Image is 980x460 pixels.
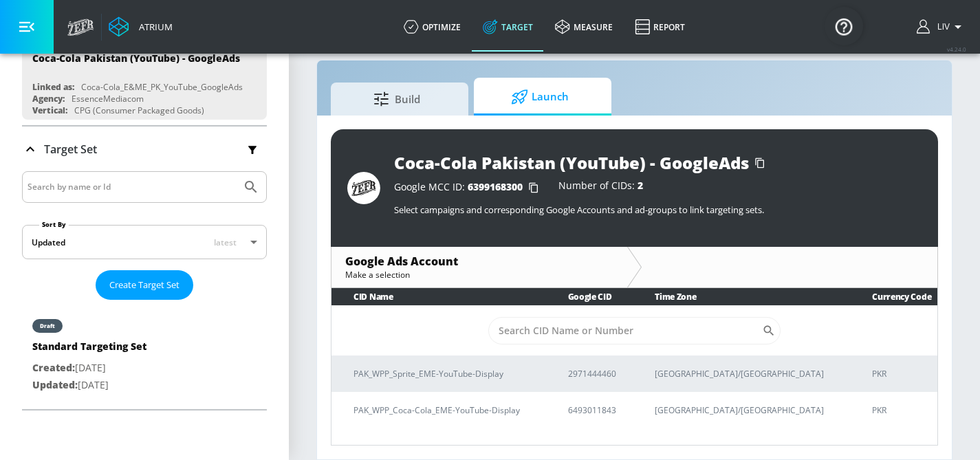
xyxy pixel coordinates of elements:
[345,254,613,269] div: Google Ads Account
[633,288,850,305] th: Time Zone
[22,41,267,120] div: Coca-Cola Pakistan (YouTube) - GoogleAdsLinked as:Coca-Cola_E&ME_PK_YouTube_GoogleAdsAgency:Essen...
[947,45,966,53] span: v 4.24.0
[558,181,643,195] div: Number of CIDs:
[32,52,240,65] div: Coca-Cola Pakistan (YouTube) - GoogleAds
[133,21,173,33] div: Atrium
[96,270,193,300] button: Create Target Set
[917,19,966,35] button: Liv
[22,171,267,409] div: Target Set
[353,366,535,381] p: PAK_WPP_Sprite_EME-YouTube-Display
[32,360,146,377] p: [DATE]
[22,305,267,404] div: draftStandard Targeting SetCreated:[DATE]Updated:[DATE]
[624,2,696,52] a: Report
[825,7,863,45] button: Open Resource Center
[32,340,146,360] div: Standard Targeting Set
[872,366,926,381] p: PKR
[345,269,613,281] div: Make a selection
[44,142,97,157] p: Target Set
[488,317,762,344] input: Search CID Name or Number
[544,2,624,52] a: measure
[655,403,839,417] p: [GEOGRAPHIC_DATA]/[GEOGRAPHIC_DATA]
[655,366,839,381] p: [GEOGRAPHIC_DATA]/[GEOGRAPHIC_DATA]
[32,93,65,105] div: Agency:
[32,237,65,248] div: Updated
[331,288,546,305] th: CID Name
[28,178,236,196] input: Search by name or Id
[331,247,627,287] div: Google Ads AccountMake a selection
[394,151,749,174] div: Coca-Cola Pakistan (YouTube) - GoogleAds
[32,361,75,374] span: Created:
[468,180,523,193] span: 6399168300
[214,237,237,248] span: latest
[546,288,633,305] th: Google CID
[81,81,243,93] div: Coca-Cola_E&ME_PK_YouTube_GoogleAds
[32,378,78,391] span: Updated:
[22,300,267,409] nav: list of Target Set
[932,22,950,32] span: Liv
[488,80,592,113] span: Launch
[72,93,144,105] div: EssenceMediacom
[32,81,74,93] div: Linked as:
[568,403,622,417] p: 6493011843
[353,403,535,417] p: PAK_WPP_Coca-Cola_EME-YouTube-Display
[109,277,179,293] span: Create Target Set
[488,317,781,344] div: Search CID Name or Number
[393,2,472,52] a: optimize
[39,220,69,229] label: Sort By
[872,403,926,417] p: PKR
[472,2,544,52] a: Target
[394,181,545,195] div: Google MCC ID:
[40,322,55,329] div: draft
[32,105,67,116] div: Vertical:
[22,127,267,172] div: Target Set
[568,366,622,381] p: 2971444460
[32,377,146,394] p: [DATE]
[394,204,922,216] p: Select campaigns and corresponding Google Accounts and ad-groups to link targeting sets.
[345,83,449,116] span: Build
[850,288,937,305] th: Currency Code
[638,179,643,192] span: 2
[74,105,204,116] div: CPG (Consumer Packaged Goods)
[109,17,173,37] a: Atrium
